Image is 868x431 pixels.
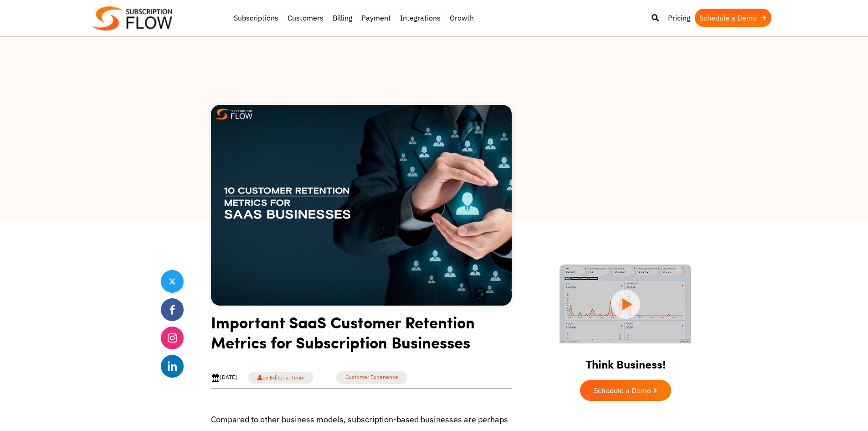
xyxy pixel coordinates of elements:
[544,346,708,375] h2: Think Business!
[663,9,695,27] a: Pricing
[395,9,445,27] a: Integrations
[211,105,512,306] img: SaaS-Customer-Retention-Metrics
[336,371,407,384] a: Customer Experience
[92,6,172,31] img: Subscriptionflow
[560,265,691,343] img: intro video
[594,387,651,394] span: Schedule a Demo
[445,9,478,27] a: Growth
[211,373,237,382] div: [DATE]
[229,9,283,27] a: Subscriptions
[328,9,357,27] a: Billing
[695,9,771,27] a: Schedule a Demo
[357,9,395,27] a: Payment
[211,312,512,359] h1: Important SaaS Customer Retention Metrics for Subscription Businesses
[580,380,671,401] a: Schedule a Demo
[283,9,328,27] a: Customers
[248,372,313,384] a: by Editorial Team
